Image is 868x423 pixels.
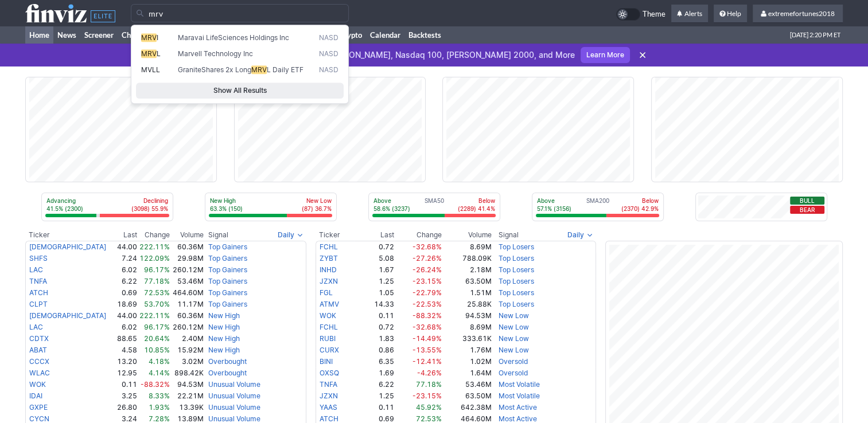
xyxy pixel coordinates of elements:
a: FCHL [320,242,338,251]
a: Top Losers [499,242,534,251]
td: 25.88K [442,299,492,310]
a: Most Active [499,403,537,412]
a: CCCX [29,357,49,366]
td: 14.33 [354,299,395,310]
a: Oversold [499,357,528,366]
a: WOK [29,380,46,389]
a: New High [208,323,240,331]
p: Below [621,197,659,205]
th: Change [138,229,171,241]
a: Theme [616,8,665,21]
a: Screener [80,26,118,44]
a: ZYBT [320,254,338,263]
a: New Low [499,346,529,354]
td: 18.69 [111,299,138,310]
td: 2.40M [170,333,204,344]
a: Top Gainers [208,242,247,251]
td: 1.05 [354,287,395,299]
a: Unusual Volume [208,391,260,400]
th: Last [354,229,395,241]
td: 1.64M [442,367,492,379]
a: ATCH [29,288,48,297]
span: Marvell Technology Inc [178,49,253,58]
span: MRV [251,65,267,74]
a: CLPT [29,300,48,308]
td: 6.22 [354,379,395,390]
td: 8.69M [442,322,492,333]
a: Top Losers [499,288,534,297]
td: 1.25 [354,390,395,402]
span: -23.15% [412,277,441,285]
td: 1.25 [354,276,395,287]
span: -26.24% [412,265,441,274]
td: 260.12M [170,264,204,276]
span: MVLL [141,65,160,74]
a: [DEMOGRAPHIC_DATA] [29,242,106,251]
th: Last [111,229,138,241]
a: Backtests [404,26,445,44]
span: Theme [643,8,665,21]
a: Overbought [208,369,247,377]
span: 7.28% [149,414,170,423]
td: 44.00 [111,241,138,253]
a: Top Gainers [208,265,247,274]
td: 4.58 [111,344,138,356]
td: 1.76M [442,344,492,356]
td: 0.69 [111,287,138,299]
a: New High [208,311,240,320]
p: Above [373,197,410,205]
a: New Low [499,311,529,320]
a: WOK [320,311,336,320]
a: New High [208,334,240,343]
td: 13.20 [111,356,138,367]
a: FGL [320,288,333,297]
a: Top Gainers [208,254,247,263]
span: -12.41% [412,357,441,366]
a: OXSQ [320,369,339,377]
span: MRV [141,33,157,42]
p: Evolving the Heatmap: [PERSON_NAME], Nasdaq 100, [PERSON_NAME] 2000, and More [219,49,575,61]
th: Volume [442,229,492,241]
a: GXPE [29,403,48,412]
a: BINI [320,357,333,366]
button: Signals interval [565,229,596,241]
span: 222.11% [139,311,170,320]
td: 6.02 [111,322,138,333]
a: ATMV [320,300,339,308]
span: Show All Results [141,85,338,96]
a: Alerts [671,5,708,23]
td: 63.50M [442,390,492,402]
a: New Low [499,323,529,331]
a: Most Volatile [499,380,540,389]
td: 898.42K [170,367,204,379]
a: Help [714,5,747,23]
a: Top Gainers [208,288,247,297]
td: 7.24 [111,253,138,264]
div: Search [131,25,349,104]
p: Above [537,197,571,205]
div: SMA50 [372,197,496,214]
span: 72.53% [415,414,441,423]
td: 6.22 [111,276,138,287]
p: 41.5% (2300) [46,205,83,213]
td: 88.65 [111,333,138,344]
span: GraniteShares 2x Long [178,65,251,74]
td: 0.11 [354,310,395,322]
span: L Daily ETF [267,65,303,74]
p: 63.3% (150) [210,205,243,213]
a: SHFS [29,254,48,263]
span: 4.14% [149,369,170,377]
td: 788.09K [442,253,492,264]
a: News [53,26,80,44]
td: 260.12M [170,322,204,333]
span: 96.17% [144,265,170,274]
td: 0.72 [354,322,395,333]
a: Show All Results [136,83,344,99]
td: 53.46M [170,276,204,287]
td: 0.11 [111,379,138,390]
span: -22.79% [412,288,441,297]
a: Top Losers [499,265,534,274]
a: Oversold [499,369,528,377]
td: 333.61K [442,333,492,344]
span: 20.64% [144,334,170,343]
